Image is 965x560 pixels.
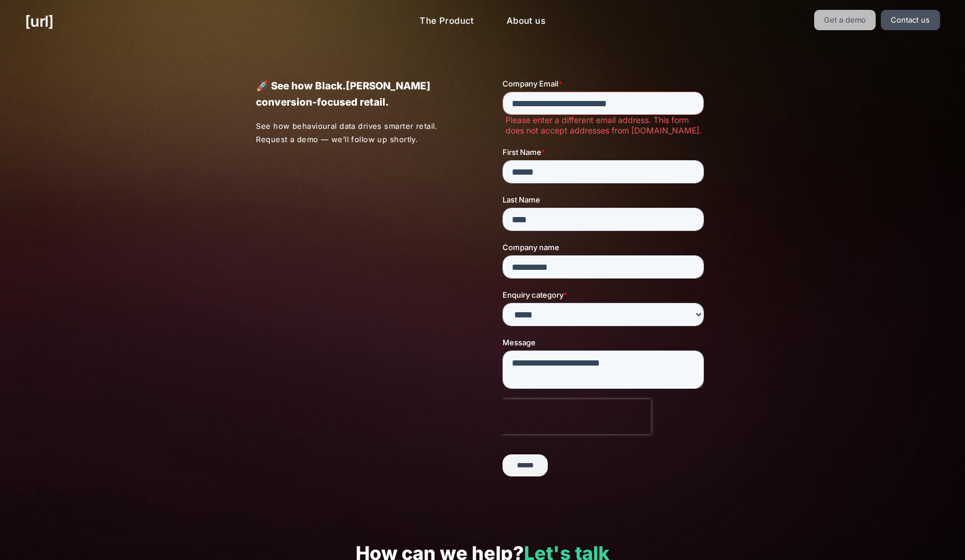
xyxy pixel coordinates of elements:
a: Get a demo [814,10,876,30]
a: Contact us [881,10,940,30]
a: The Product [410,10,483,32]
p: See how behavioural data drives smarter retail. Request a demo — we’ll follow up shortly. [256,120,462,146]
iframe: Form 1 [503,78,709,487]
p: 🚀 See how Black.[PERSON_NAME] conversion-focused retail. [256,78,462,110]
a: [URL] [25,10,53,32]
a: About us [497,10,555,32]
